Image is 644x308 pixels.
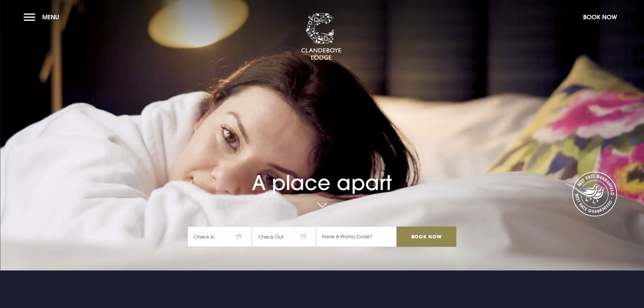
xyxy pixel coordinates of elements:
span: Check Out [252,227,316,247]
button: Menu [24,10,63,24]
h1: A place apart [188,152,456,195]
span: Check In [188,227,252,247]
span: Menu [42,13,59,21]
input: Book Now [397,227,456,247]
img: Clandeboye Lodge [301,13,341,61]
input: Have A Promo Code? [316,227,397,247]
button: Book Now [580,10,620,24]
